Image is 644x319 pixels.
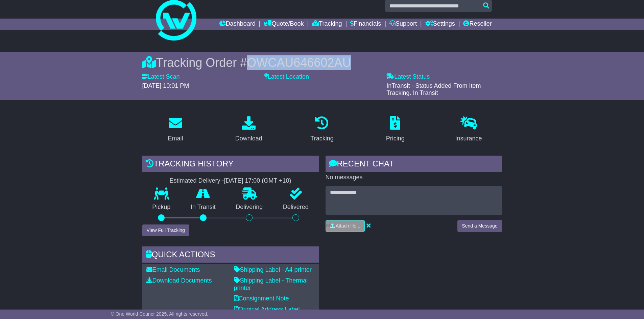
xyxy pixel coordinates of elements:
label: Latest Location [264,73,309,81]
a: Consignment Note [234,295,289,302]
p: Delivering [226,204,273,211]
a: Insurance [451,114,486,145]
a: Tracking [306,114,338,145]
a: Email Documents [146,266,200,273]
span: [DATE] 10:01 PM [142,82,189,89]
span: InTransit - Status Added From Item Tracking. In Transit [386,82,481,97]
a: Pricing [382,114,409,145]
div: Tracking [310,134,333,143]
div: Quick Actions [142,246,319,265]
a: Download Documents [146,277,212,284]
a: Shipping Label - Thermal printer [234,277,308,291]
div: Pricing [386,134,405,143]
p: Delivered [273,204,319,211]
span: © One World Courier 2025. All rights reserved. [111,311,209,317]
div: Tracking history [142,156,319,174]
a: Tracking [312,19,342,30]
button: Send a Message [457,220,502,232]
a: Quote/Book [264,19,304,30]
p: In Transit [181,204,226,211]
a: Support [389,19,417,30]
a: Email [163,114,187,145]
div: Estimated Delivery - [142,177,319,185]
label: Latest Scan [142,73,180,81]
button: View Full Tracking [142,224,189,236]
div: Tracking Order # [142,55,502,70]
a: Settings [425,19,455,30]
a: Financials [350,19,381,30]
a: Download [231,114,267,145]
p: No messages [326,174,502,181]
p: Pickup [142,204,181,211]
div: RECENT CHAT [326,156,502,174]
div: Insurance [455,134,482,143]
a: Dashboard [219,19,256,30]
a: Shipping Label - A4 printer [234,266,312,273]
div: Download [235,134,262,143]
div: [DATE] 17:00 (GMT +10) [224,177,291,185]
a: Original Address Label [234,306,300,313]
a: Reseller [463,19,492,30]
div: Email [168,134,183,143]
label: Latest Status [386,73,430,81]
span: OWCAU646602AU [247,56,351,70]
